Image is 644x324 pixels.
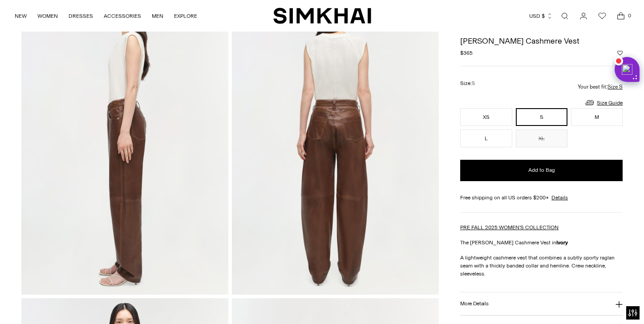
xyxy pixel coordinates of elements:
h3: More Details [460,301,488,307]
span: $365 [460,49,473,57]
p: The [PERSON_NAME] Cashmere Vest in [460,239,623,247]
p: A lightweight cashmere vest that combines a subtly sporty raglan seam with a thickly banded colla... [460,254,623,278]
a: ACCESSORIES [104,6,141,26]
a: EXPLORE [174,6,197,26]
button: S [516,108,567,126]
a: Open search modal [556,7,574,25]
a: DRESSES [69,6,93,26]
a: Details [551,194,568,202]
strong: Ivory [556,239,568,246]
button: L [460,130,512,147]
button: USD $ [529,6,553,26]
span: Add to Bag [528,166,555,174]
span: S [472,81,475,86]
button: Add to Bag [460,160,623,181]
a: Wishlist [593,7,611,25]
a: NEW [15,6,27,26]
button: M [571,108,623,126]
a: Go to the account page [575,7,592,25]
button: XS [460,108,512,126]
h1: [PERSON_NAME] Cashmere Vest [460,37,623,45]
a: Open cart modal [612,7,630,25]
a: Size Guide [584,97,623,108]
span: 0 [625,12,633,20]
a: MEN [152,6,163,26]
div: Free shipping on all US orders $200+ [460,194,623,202]
a: SIMKHAI [273,7,371,24]
a: PRE FALL 2025 WOMEN'S COLLECTION [460,224,559,231]
a: WOMEN [37,6,58,26]
button: XL [516,130,567,147]
button: More Details [460,292,623,315]
button: Add to Wishlist [617,50,623,56]
label: Size: [460,79,475,88]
